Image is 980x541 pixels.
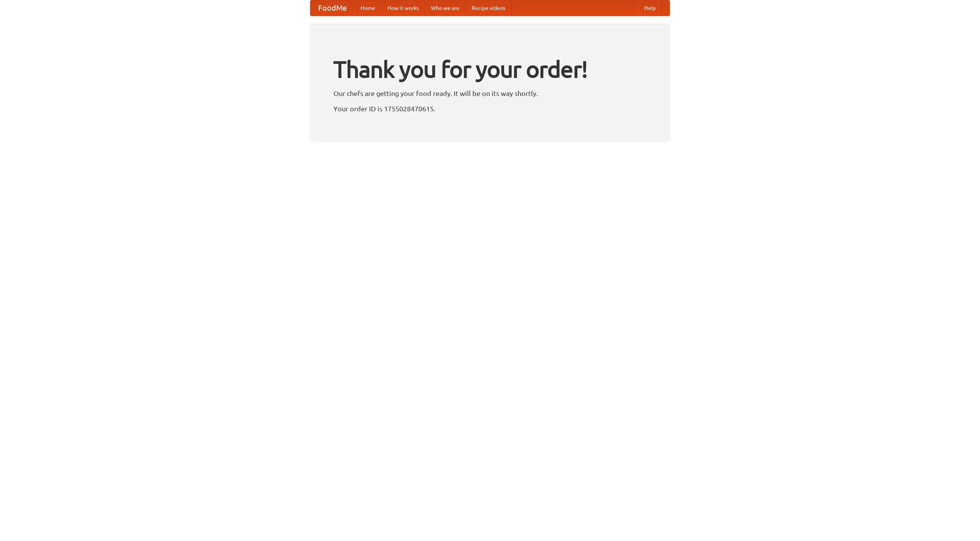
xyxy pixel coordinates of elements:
a: Help [638,0,662,16]
a: FoodMe [310,0,354,16]
a: Recipe videos [465,0,511,16]
p: Your order ID is 1755028470615. [333,103,647,114]
a: Who we are [425,0,465,16]
a: How it works [381,0,425,16]
p: Our chefs are getting your food ready. It will be on its way shortly. [333,88,647,99]
h1: Thank you for your order! [333,51,647,88]
a: Home [354,0,381,16]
